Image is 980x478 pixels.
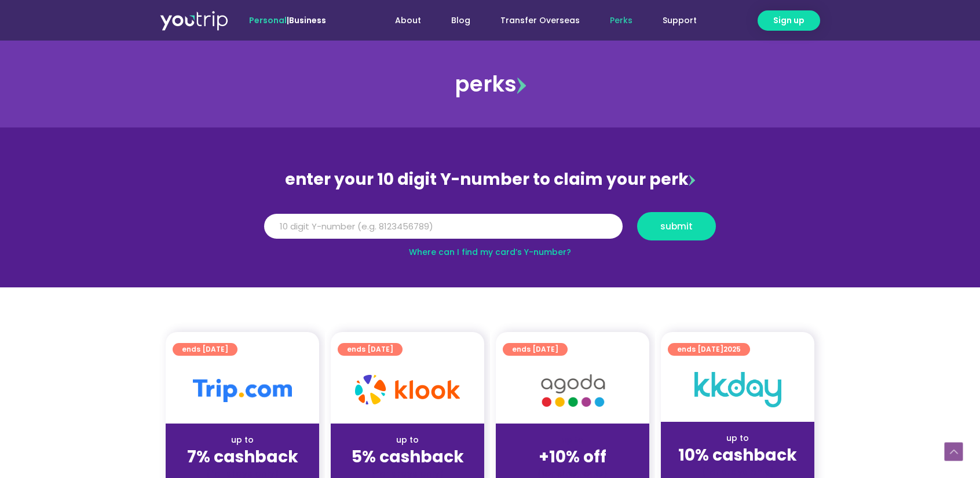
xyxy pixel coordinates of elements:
[187,446,298,468] strong: 7% cashback
[338,343,403,356] a: ends [DATE]
[678,444,797,466] strong: 10% cashback
[380,10,436,31] a: About
[347,343,393,356] span: ends [DATE]
[436,10,485,31] a: Blog
[289,14,326,26] a: Business
[357,10,712,31] nav: Menu
[773,14,805,27] span: Sign up
[670,432,805,444] div: up to
[723,344,741,354] span: 2025
[409,246,571,258] a: Where can I find my card’s Y-number?
[340,434,475,446] div: up to
[668,343,750,356] a: ends [DATE]2025
[264,214,623,239] input: 10 digit Y-number (e.g. 8123456789)
[758,10,820,31] a: Sign up
[173,343,237,356] a: ends [DATE]
[562,434,583,446] span: up to
[175,434,310,446] div: up to
[677,343,741,356] span: ends [DATE]
[264,212,716,249] form: Y Number
[182,343,228,356] span: ends [DATE]
[539,446,606,468] strong: +10% off
[512,343,558,356] span: ends [DATE]
[249,14,326,26] span: |
[352,446,464,468] strong: 5% cashback
[670,466,805,478] div: (for stays only)
[485,10,595,31] a: Transfer Overseas
[637,212,716,240] button: submit
[503,343,568,356] a: ends [DATE]
[660,222,693,231] span: submit
[249,14,287,26] span: Personal
[595,10,648,31] a: Perks
[648,10,712,31] a: Support
[258,165,722,195] div: enter your 10 digit Y-number to claim your perk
